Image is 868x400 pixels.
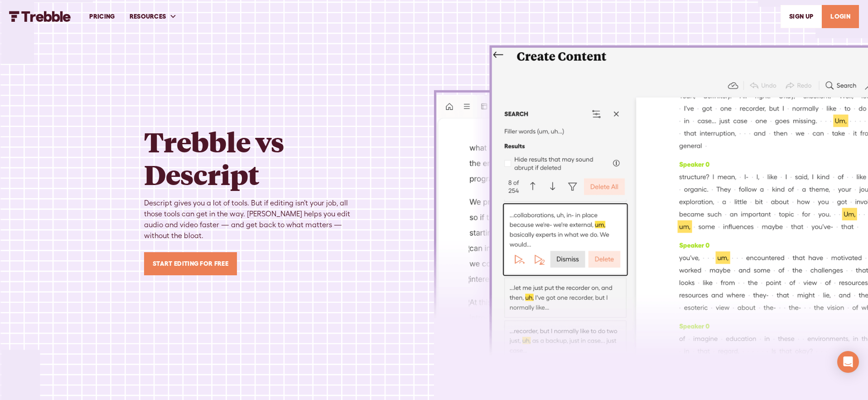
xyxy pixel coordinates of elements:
[122,1,184,32] div: RESOURCES
[9,11,71,22] a: home
[144,252,237,275] a: Start Editing for Free
[144,125,362,190] h1: Trebble vs Descript
[144,198,362,241] div: Descript gives you a lot of tools. But if editing isn’t your job, all those tools can get in the ...
[837,351,859,373] div: Open Intercom Messenger
[9,11,71,22] img: Trebble FM Logo
[130,12,166,21] div: RESOURCES
[781,5,822,28] a: SIGn UP
[822,5,859,28] a: LOGIN
[82,1,122,32] a: PRICING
